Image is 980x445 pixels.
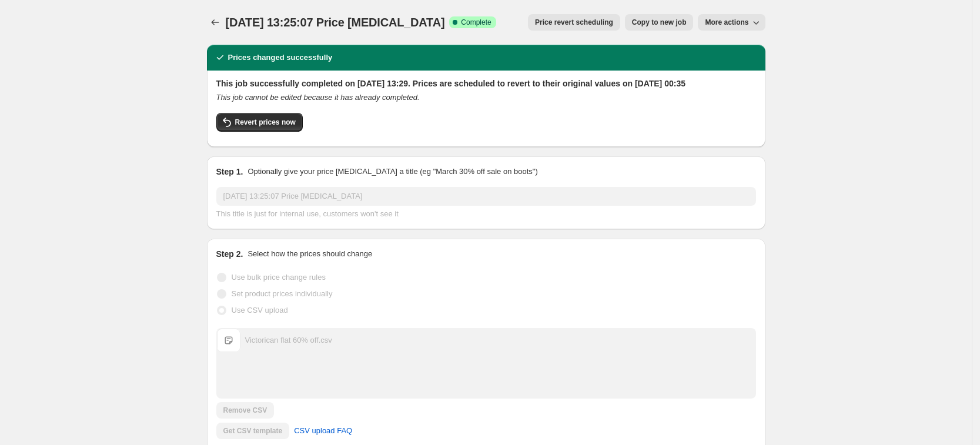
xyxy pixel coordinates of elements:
[216,187,756,206] input: 30% off holiday sale
[232,273,326,282] span: Use bulk price change rules
[226,16,445,29] span: [DATE] 13:25:07 Price [MEDICAL_DATA]
[216,113,303,132] button: Revert prices now
[698,14,765,31] button: More actions
[216,166,243,178] h2: Step 1.
[625,14,694,31] button: Copy to new job
[247,248,372,260] p: Select how the prices should change
[632,18,687,27] span: Copy to new job
[216,209,399,218] span: This title is just for internal use, customers won't see it
[528,14,620,31] button: Price revert scheduling
[235,118,296,127] span: Revert prices now
[216,248,243,260] h2: Step 2.
[207,14,223,31] button: Price change jobs
[228,52,333,63] h2: Prices changed successfully
[461,18,491,27] span: Complete
[535,18,613,27] span: Price revert scheduling
[294,425,352,437] span: CSV upload FAQ
[232,289,333,298] span: Set product prices individually
[247,166,537,178] p: Optionally give your price [MEDICAL_DATA] a title (eg "March 30% off sale on boots")
[705,18,748,27] span: More actions
[287,421,359,440] a: CSV upload FAQ
[245,334,332,346] div: Victorican flat 60% off.csv
[216,78,756,89] h2: This job successfully completed on [DATE] 13:29. Prices are scheduled to revert to their original...
[216,93,420,102] i: This job cannot be edited because it has already completed.
[232,306,288,314] span: Use CSV upload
